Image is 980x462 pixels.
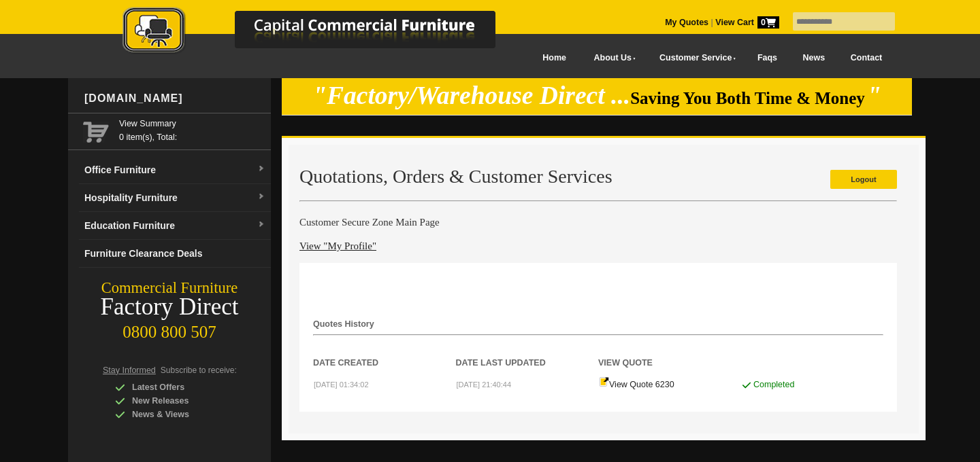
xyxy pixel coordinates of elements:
h4: Customer Secure Zone Main Page [299,215,897,229]
a: About Us [579,43,644,73]
em: " [867,82,881,109]
span: 0 item(s), Total: [119,117,265,142]
img: dropdown [257,221,265,229]
a: Furniture Clearance Deals [79,240,271,268]
div: 0800 800 507 [68,316,271,342]
div: [DOMAIN_NAME] [79,78,271,119]
strong: View Cart [715,18,779,27]
img: Quote-icon [599,376,609,387]
small: [DATE] 21:40:44 [457,380,512,389]
span: Subscribe to receive: [161,366,237,375]
th: Date Created [313,336,456,370]
span: Completed [753,380,794,389]
a: Customer Service [644,43,745,73]
a: Logout [830,170,897,189]
img: dropdown [257,193,265,201]
a: View "My Profile" [299,241,376,251]
a: Hospitality Furnituredropdown [79,184,271,212]
span: Stay Informed [103,366,156,375]
a: News [790,43,838,73]
a: View Summary [119,117,265,130]
a: Office Furnituredropdown [79,156,271,184]
img: dropdown [257,165,265,173]
a: Contact [838,43,895,73]
a: View Cart0 [713,18,779,27]
small: [DATE] 01:34:02 [314,380,369,389]
a: Faqs [745,43,790,73]
h2: Quotations, Orders & Customer Services [299,166,897,187]
a: My Quotes [665,18,708,27]
a: Capital Commercial Furniture Logo [85,7,561,60]
div: New Releases [115,394,244,408]
strong: Quotes History [313,319,374,329]
th: View Quote [598,336,741,370]
div: News & Views [115,408,244,421]
span: 0 [757,16,779,29]
img: Capital Commercial Furniture Logo [85,7,561,56]
a: View Quote 6230 [599,380,674,389]
a: Education Furnituredropdown [79,212,271,240]
div: Factory Direct [68,298,271,317]
th: Date Last Updated [456,336,599,370]
div: Latest Offers [115,380,244,394]
span: Saving You Both Time & Money [630,89,865,107]
div: Commercial Furniture [68,279,271,298]
em: "Factory/Warehouse Direct ... [312,82,630,109]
